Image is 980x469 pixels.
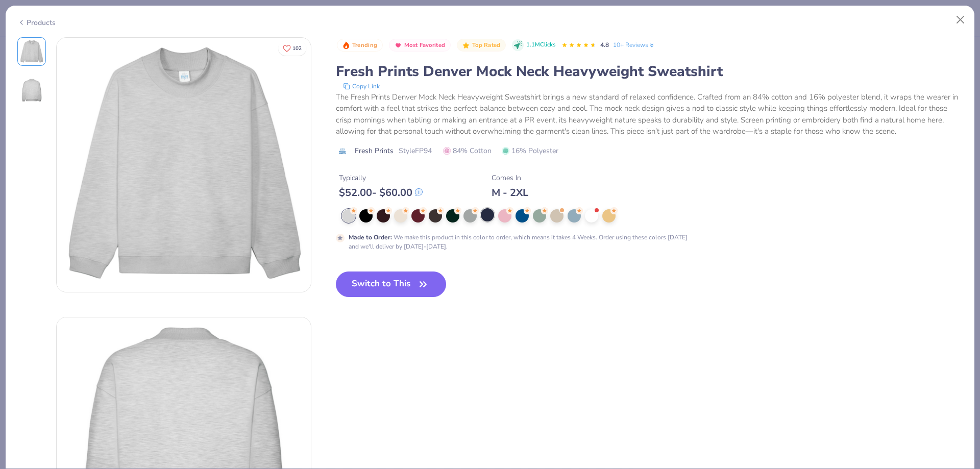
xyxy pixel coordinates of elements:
[336,91,963,137] div: The Fresh Prints Denver Mock Neck Heavyweight Sweatshirt brings a new standard of relaxed confide...
[349,233,695,251] div: We make this product in this color to order, which means it takes 4 Weeks. Order using these colo...
[340,81,383,91] button: copy to clipboard
[561,37,596,54] div: 4.8 Stars
[278,41,306,56] button: Like
[336,62,963,81] div: Fresh Prints Denver Mock Neck Heavyweight Sweatshirt
[394,41,402,50] img: Most Favorited sort
[19,39,44,64] img: Front
[613,40,655,50] a: 10+ Reviews
[600,41,609,49] span: 4.8
[19,78,44,103] img: Back
[404,42,445,48] span: Most Favorited
[292,46,302,51] span: 102
[443,145,492,156] span: 84% Cotton
[352,42,377,48] span: Trending
[399,145,432,156] span: Style FP94
[492,172,528,183] div: Comes In
[462,41,470,50] img: Top Rated sort
[339,172,423,183] div: Typically
[472,42,501,48] span: Top Rated
[526,41,555,50] span: 1.1M Clicks
[492,186,528,199] div: M - 2XL
[336,271,447,297] button: Switch to This
[57,38,311,292] img: Front
[349,233,392,241] strong: Made to Order :
[951,10,970,30] button: Close
[336,147,350,155] img: brand logo
[502,145,558,156] span: 16% Polyester
[17,17,56,28] div: Products
[337,39,383,52] button: Badge Button
[389,39,451,52] button: Badge Button
[457,39,506,52] button: Badge Button
[339,186,423,199] div: $ 52.00 - $ 60.00
[342,41,350,50] img: Trending sort
[355,145,394,156] span: Fresh Prints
